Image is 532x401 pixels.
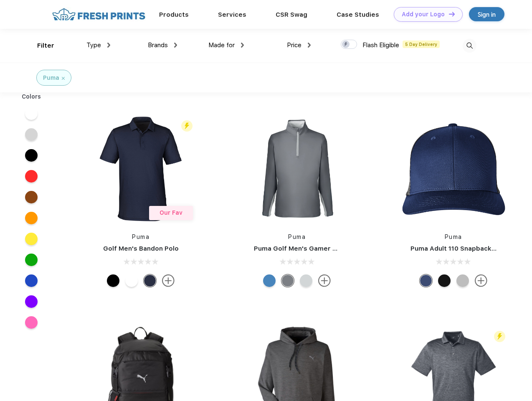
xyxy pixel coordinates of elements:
a: Sign in [469,7,504,21]
a: Puma [288,233,306,240]
a: Puma [445,233,462,240]
img: filter_cancel.svg [62,77,65,80]
a: Puma Golf Men's Gamer Golf Quarter-Zip [254,245,386,252]
img: fo%20logo%202.webp [50,7,148,22]
div: Navy Blazer [144,274,156,287]
img: more.svg [475,274,487,287]
div: Add your Logo [402,11,445,18]
img: flash_active_toggle.svg [181,120,193,132]
span: Made for [208,41,235,49]
div: Quiet Shade [281,274,294,287]
span: Type [86,41,101,49]
a: Services [218,11,246,18]
a: CSR Swag [276,11,307,18]
span: 5 Day Delivery [403,41,440,48]
span: Flash Eligible [362,41,399,49]
img: func=resize&h=266 [85,113,196,224]
div: Filter [37,41,54,51]
div: Bright Cobalt [263,274,276,287]
div: Peacoat Qut Shd [420,274,432,287]
div: High Rise [300,274,312,287]
div: Colors [15,92,48,101]
div: Bright White [125,274,138,287]
img: dropdown.png [174,43,177,48]
img: dropdown.png [308,43,311,48]
img: flash_active_toggle.svg [494,331,505,342]
div: Pma Blk with Pma Blk [438,274,451,287]
div: Sign in [478,10,496,19]
img: DT [449,12,455,16]
a: Golf Men's Bandon Polo [103,245,179,252]
img: dropdown.png [107,43,110,48]
span: Our Fav [160,209,182,216]
a: Products [159,11,189,18]
span: Brands [148,41,168,49]
div: Puma [43,74,59,82]
img: func=resize&h=266 [241,113,352,224]
img: dropdown.png [241,43,244,48]
img: desktop_search.svg [463,39,476,53]
div: Quarry with Brt Whit [456,274,469,287]
span: Price [287,41,301,49]
img: func=resize&h=266 [398,113,509,224]
div: Puma Black [107,274,119,287]
img: more.svg [162,274,175,287]
a: Puma [132,233,149,240]
img: more.svg [318,274,331,287]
